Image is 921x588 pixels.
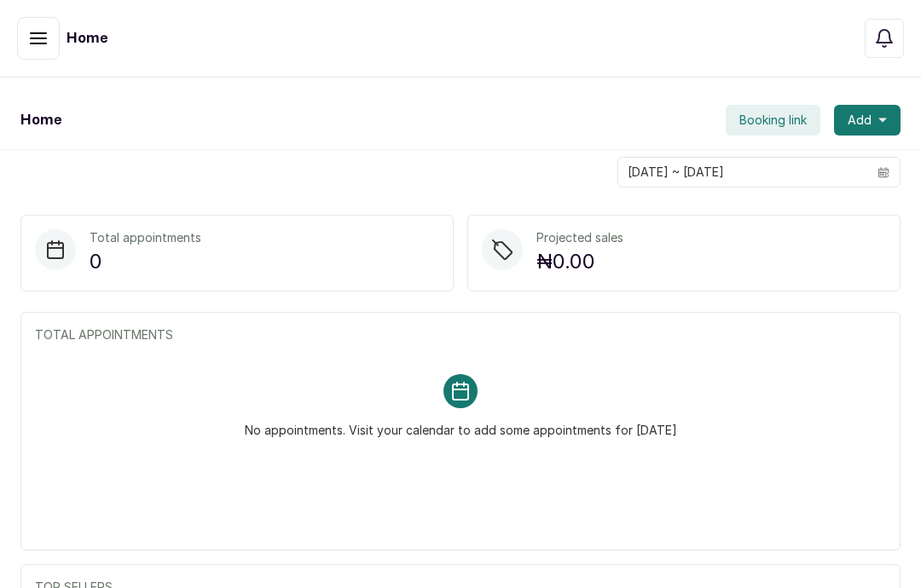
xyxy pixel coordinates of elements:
p: ₦0.00 [536,246,623,277]
p: TOTAL APPOINTMENTS [35,326,886,343]
h1: Home [20,110,61,130]
h1: Home [67,28,107,49]
button: Booking link [726,105,820,135]
p: No appointments. Visit your calendar to add some appointments for [DATE] [245,408,677,439]
p: Projected sales [536,229,623,246]
input: Select date [618,158,867,187]
span: Booking link [739,112,807,129]
p: 0 [90,246,201,277]
svg: calendar [878,166,889,178]
span: Add [848,112,872,129]
button: Add [834,105,901,135]
p: Total appointments [90,229,201,246]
